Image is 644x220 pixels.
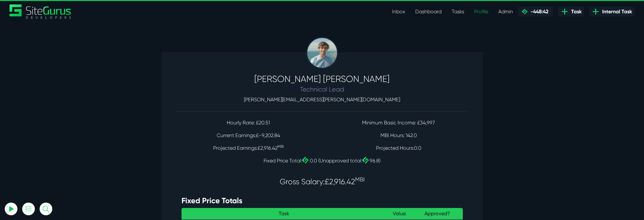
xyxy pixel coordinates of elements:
[254,74,321,84] span: [PERSON_NAME]
[558,7,584,16] a: Task
[528,9,548,15] span: -448:42
[412,208,462,219] th: Approved?
[10,4,72,19] a: SiteGurus
[323,74,390,84] span: [PERSON_NAME]
[330,119,468,127] p: Minimum Basic Income: £34,997
[256,132,280,138] span: £-9,202.84
[330,144,468,152] p: Projected Hours:
[569,8,582,16] span: Task
[277,144,284,149] sup: MBI
[330,132,468,139] p: MBI Hours: 142.0
[258,145,284,151] span: £2,916.42
[410,5,447,18] a: Dashboard
[589,7,634,16] a: Internal Task
[518,7,553,16] a: -448:42
[177,96,468,104] p: [PERSON_NAME][EMAIL_ADDRESS][PERSON_NAME][DOMAIN_NAME]
[387,5,410,18] a: Inbox
[180,144,317,152] p: Projected Earnings:
[177,86,468,93] h5: Technical Lead
[182,208,387,219] th: Task
[180,119,317,127] p: Hourly Rate: £20.51
[10,4,72,19] img: Sitegurus Logo
[493,5,518,18] a: Admin
[180,132,317,139] p: Current Earnings:
[182,196,463,205] h4: Fixed Price Totals
[355,176,365,183] sup: MBI
[325,177,365,186] span: £2,916.42
[177,157,468,165] p: Fixed Price Total: 0.0 (Unapproved total: 96.8)
[469,5,493,18] a: Profile
[414,145,421,151] span: 0.0
[177,177,468,186] h4: Gross Salary:
[386,208,412,219] th: Value
[600,8,632,16] span: Internal Task
[447,5,469,18] a: Tasks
